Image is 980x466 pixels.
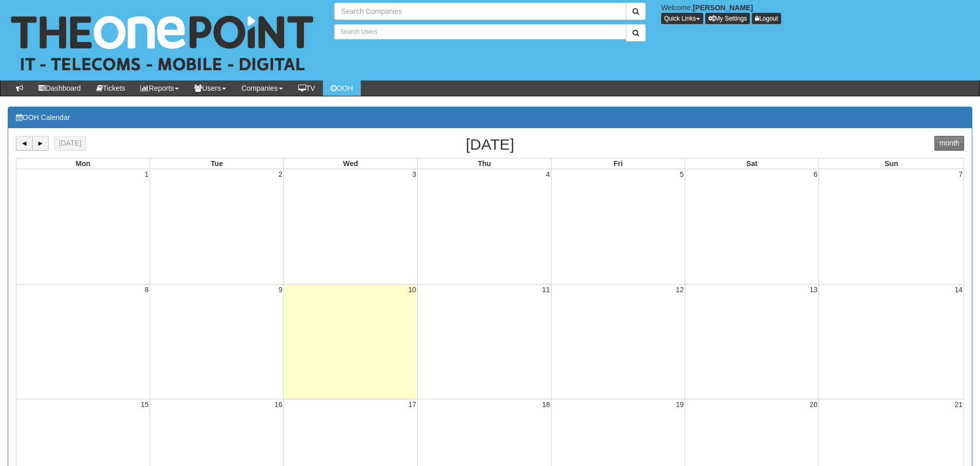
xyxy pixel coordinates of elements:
div: 4 [545,169,551,179]
div: 6 [812,169,819,179]
div: 7 [957,169,964,179]
div: 11 [541,285,551,295]
th: Sun [819,158,964,169]
th: Thu [417,158,551,169]
div: 21 [953,399,964,410]
a: Tickets [89,80,133,96]
div: Welcome, [654,3,980,24]
th: Mon [16,158,150,169]
div: 13 [808,285,819,295]
input: Search Users [334,24,626,39]
b: [PERSON_NAME] [693,4,753,12]
a: Logout [752,13,781,24]
div: 20 [808,399,819,410]
div: 8 [144,285,150,295]
h2: [DATE] [466,136,514,153]
input: Search Companies [334,3,626,20]
div: 2 [277,169,283,179]
div: 17 [407,399,417,410]
span: month [935,136,964,150]
div: 12 [675,285,685,295]
div: 5 [679,169,685,179]
div: 10 [407,285,417,295]
div: 19 [675,399,685,410]
a: Reports [133,80,187,96]
span: ◄ [16,136,32,150]
th: Sat [685,158,819,169]
div: 3 [411,169,417,179]
span: ► [33,136,49,150]
th: Wed [283,158,417,169]
a: Users [187,80,234,96]
div: 18 [541,399,551,410]
div: 14 [953,285,964,295]
div: 9 [277,285,283,295]
div: 15 [139,399,150,410]
a: My Settings [705,13,750,24]
th: Tue [150,158,283,169]
a: Companies [234,80,291,96]
a: TV [291,80,323,96]
button: Quick Links [661,13,703,24]
div: OOH Calendar [8,107,972,128]
th: Fri [551,158,685,169]
a: OOH [323,80,361,96]
div: 16 [273,399,283,410]
span: [DATE] [54,136,86,150]
div: 1 [144,169,150,179]
a: Dashboard [31,80,89,96]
